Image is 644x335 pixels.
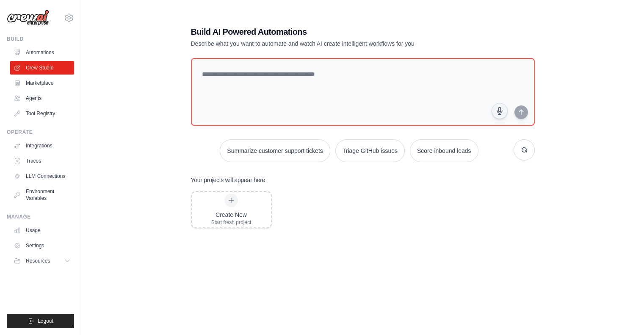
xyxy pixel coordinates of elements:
span: Resources [26,257,50,264]
a: Tool Registry [10,107,74,120]
a: Automations [10,46,74,59]
span: Logout [38,318,53,324]
h3: Your projects will appear here [191,176,265,184]
div: Operate [7,129,74,136]
div: Create New [211,210,252,219]
img: Logo [7,10,49,26]
button: Score inbound leads [410,139,478,162]
a: LLM Connections [10,169,74,183]
div: Build [7,36,74,42]
a: Crew Studio [10,61,74,75]
a: Agents [10,91,74,105]
a: Integrations [10,139,74,152]
a: Environment Variables [10,185,74,205]
button: Logout [7,314,74,328]
div: Manage [7,213,74,220]
a: Usage [10,224,74,237]
a: Traces [10,154,74,168]
h1: Build AI Powered Automations [191,26,475,38]
a: Settings [10,239,74,252]
button: Triage GitHub issues [335,139,405,162]
button: Click to speak your automation idea [492,103,508,119]
button: Get new suggestions [514,139,535,161]
button: Summarize customer support tickets [220,139,330,162]
a: Marketplace [10,76,74,90]
button: Resources [10,254,74,268]
div: Start fresh project [211,219,252,226]
p: Describe what you want to automate and watch AI create intelligent workflows for you [191,39,475,48]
